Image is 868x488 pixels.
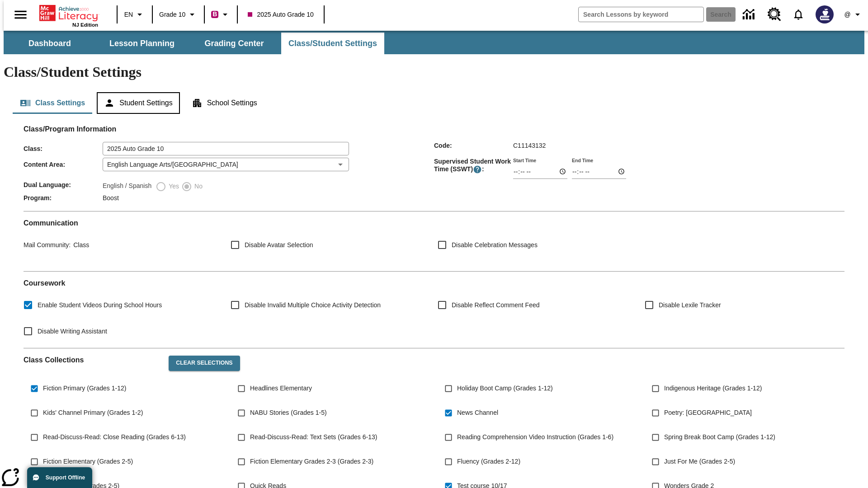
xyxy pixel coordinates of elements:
[664,432,775,442] span: Spring Break Boot Camp (Grades 1-12)
[24,279,844,341] div: Coursework
[245,300,381,310] span: Disable Invalid Multiple Choice Activity Detection
[24,219,844,264] div: Communication
[24,161,103,168] span: Content Area :
[24,181,103,188] span: Dual Language :
[24,356,161,364] h2: Class Collections
[250,384,312,393] span: Headlines Elementary
[457,408,498,418] span: News Channel
[659,300,721,310] span: Disable Lexile Tracker
[787,3,810,26] a: Notifications
[24,279,844,287] h2: Course work
[844,10,850,19] span: @
[192,182,203,191] span: No
[212,9,217,20] span: B
[4,33,385,54] div: SubNavbar
[166,182,179,191] span: Yes
[4,31,864,54] div: SubNavbar
[664,384,762,393] span: Indigenous Heritage (Grades 1-12)
[71,241,89,249] span: Class
[13,92,92,114] button: Class Settings
[513,157,536,164] label: Start Time
[4,64,864,80] h1: Class/Student Settings
[664,457,735,466] span: Just For Me (Grades 2-5)
[13,92,855,114] div: Class/Student Settings
[43,432,186,442] span: Read-Discuss-Read: Close Reading (Grades 6-13)
[457,384,553,393] span: Holiday Boot Camp (Grades 1-12)
[169,356,240,371] button: Clear Selections
[572,157,593,164] label: End Time
[184,92,264,114] button: School Settings
[97,33,187,54] button: Lesson Planning
[452,240,538,250] span: Disable Celebration Messages
[38,327,107,336] span: Disable Writing Assistant
[24,125,844,133] h2: Class/Program Information
[248,10,313,19] span: 2025 Auto Grade 10
[810,3,839,26] button: Select a new avatar
[452,300,540,310] span: Disable Reflect Comment Feed
[120,6,149,23] button: Language: EN, Select a language
[473,165,482,174] button: Supervised Student Work Time is the timeframe when students can take LevelSet and when lessons ar...
[513,142,546,149] span: C11143132
[24,134,844,204] div: Class/Program Information
[664,408,752,418] span: Poetry: [GEOGRAPHIC_DATA]
[43,457,133,466] span: Fiction Elementary (Grades 2-5)
[245,240,313,250] span: Disable Avatar Selection
[839,6,868,23] button: Profile/Settings
[737,2,762,27] a: Data Center
[434,158,513,174] span: Supervised Student Work Time (SSWT) :
[281,33,384,54] button: Class/Student Settings
[72,22,98,28] span: NJ Edition
[46,474,85,481] span: Support Offline
[39,3,98,28] div: Home
[208,6,234,23] button: Boost Class color is violet red. Change class color
[7,1,34,28] button: Open side menu
[579,7,703,22] input: search field
[457,432,613,442] span: Reading Comprehension Video Instruction (Grades 1-6)
[250,457,373,466] span: Fiction Elementary Grades 2-3 (Grades 2-3)
[24,194,103,202] span: Program :
[124,10,133,19] span: EN
[250,432,377,442] span: Read-Discuss-Read: Text Sets (Grades 6-13)
[250,408,327,418] span: NABU Stories (Grades 1-5)
[27,467,92,488] button: Support Offline
[24,241,71,249] span: Mail Community :
[189,33,279,54] button: Grading Center
[38,300,162,310] span: Enable Student Videos During School Hours
[5,33,95,54] button: Dashboard
[43,408,143,418] span: Kids' Channel Primary (Grades 1-2)
[156,6,201,23] button: Grade: Grade 10, Select a grade
[103,158,349,171] div: English Language Arts/[GEOGRAPHIC_DATA]
[434,142,513,149] span: Code :
[103,181,151,192] label: English / Spanish
[457,457,520,466] span: Fluency (Grades 2-12)
[24,145,103,152] span: Class :
[97,92,179,114] button: Student Settings
[39,4,98,22] a: Home
[159,10,185,19] span: Grade 10
[103,142,349,155] input: Class
[103,194,119,202] span: Boost
[762,2,787,27] a: Resource Center, Will open in new tab
[43,384,126,393] span: Fiction Primary (Grades 1-12)
[24,219,844,227] h2: Communication
[816,5,834,23] img: Avatar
